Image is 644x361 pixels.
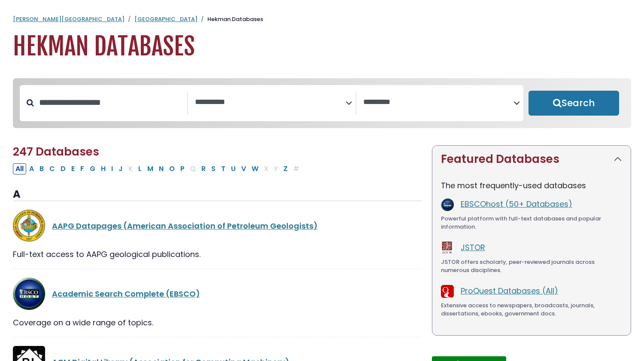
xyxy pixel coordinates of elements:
[13,163,303,174] div: Alpha-list to filter by first letter of database name
[34,95,187,110] input: Search database by title or keyword
[199,163,208,174] button: Filter Results R
[134,15,197,23] a: [GEOGRAPHIC_DATA]
[136,163,144,174] button: Filter Results L
[363,98,514,107] textarea: Search
[178,163,187,174] button: Filter Results P
[13,317,422,328] div: Coverage on a wide range of topics.
[239,163,249,174] button: Filter Results V
[461,285,558,296] a: ProQuest Databases (All)
[109,163,115,174] button: Filter Results I
[441,214,622,231] div: Powerful platform with full-text databases and popular information.
[219,163,228,174] button: Filter Results T
[13,144,99,159] span: 247 Databases
[432,146,631,173] button: Featured Databases
[37,163,46,174] button: Filter Results B
[441,258,622,275] div: JSTOR offers scholarly, peer-reviewed journals across numerous disciplines.
[52,288,200,299] a: Academic Search Complete (EBSCO)
[58,163,68,174] button: Filter Results D
[13,163,26,174] button: All
[52,220,318,231] a: AAPG Datapages (American Association of Petroleum Geologists)
[69,163,77,174] button: Filter Results E
[441,180,622,191] p: The most frequently-used databases
[249,163,261,174] button: Filter Results W
[87,163,98,174] button: Filter Results G
[47,163,58,174] button: Filter Results C
[156,163,166,174] button: Filter Results N
[13,78,631,128] nav: Search filters
[281,163,290,174] button: Filter Results Z
[441,301,622,318] div: Extensive access to newspapers, broadcasts, journals, dissertations, ebooks, government docs.
[167,163,177,174] button: Filter Results O
[13,15,125,23] a: [PERSON_NAME][GEOGRAPHIC_DATA]
[13,15,631,24] nav: breadcrumb
[461,199,572,209] a: EBSCOhost (50+ Databases)
[195,98,346,107] textarea: Search
[197,15,263,24] li: Hekman Databases
[228,163,238,174] button: Filter Results U
[13,32,631,61] h1: Hekman Databases
[13,248,422,260] div: Full-text access to AAPG geological publications.
[116,163,125,174] button: Filter Results J
[145,163,156,174] button: Filter Results M
[209,163,218,174] button: Filter Results S
[529,91,619,116] button: Submit for Search Results
[13,188,422,201] h3: A
[27,163,36,174] button: Filter Results A
[98,163,108,174] button: Filter Results H
[78,163,87,174] button: Filter Results F
[461,242,485,253] a: JSTOR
